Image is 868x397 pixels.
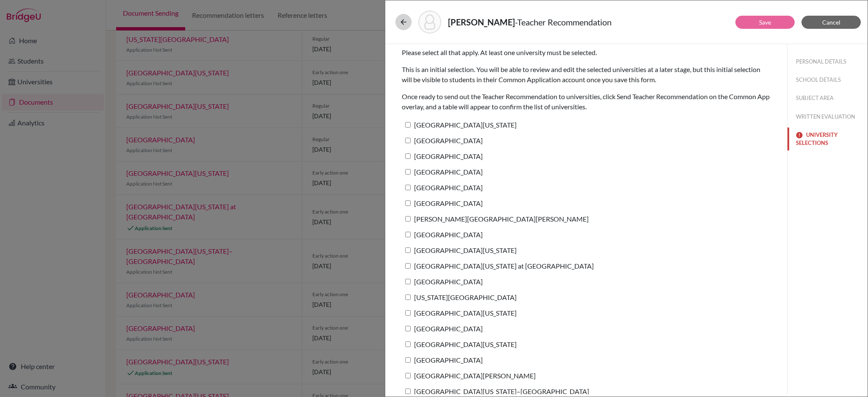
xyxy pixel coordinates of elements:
[405,232,411,237] input: [GEOGRAPHIC_DATA]
[402,92,771,112] p: Once ready to send out the Teacher Recommendation to universities, click Send Teacher Recommendat...
[448,17,515,27] strong: [PERSON_NAME]
[405,341,411,347] input: [GEOGRAPHIC_DATA][US_STATE]
[402,64,771,85] p: This is an initial selection. You will be able to review and edit the selected universities at a ...
[405,373,411,378] input: [GEOGRAPHIC_DATA][PERSON_NAME]
[515,17,612,27] span: - Teacher Recommendation
[405,310,411,316] input: [GEOGRAPHIC_DATA][US_STATE]
[402,150,483,162] label: [GEOGRAPHIC_DATA]
[405,185,411,190] input: [GEOGRAPHIC_DATA]
[402,291,517,303] label: [US_STATE][GEOGRAPHIC_DATA]
[405,169,411,175] input: [GEOGRAPHIC_DATA]
[402,181,483,194] label: [GEOGRAPHIC_DATA]
[402,354,483,366] label: [GEOGRAPHIC_DATA]
[405,247,411,253] input: [GEOGRAPHIC_DATA][US_STATE]
[402,213,589,225] label: [PERSON_NAME][GEOGRAPHIC_DATA][PERSON_NAME]
[787,91,868,105] button: SUBJECT AREA
[402,228,483,241] label: [GEOGRAPHIC_DATA]
[405,200,411,206] input: [GEOGRAPHIC_DATA]
[402,307,517,319] label: [GEOGRAPHIC_DATA][US_STATE]
[787,54,868,69] button: PERSONAL DETAILS
[787,128,868,150] button: UNIVERSITY SELECTIONS
[402,244,517,256] label: [GEOGRAPHIC_DATA][US_STATE]
[405,389,411,394] input: [GEOGRAPHIC_DATA][US_STATE]–[GEOGRAPHIC_DATA]
[402,197,483,209] label: [GEOGRAPHIC_DATA]
[796,132,803,139] img: error-544570611efd0a2d1de9.svg
[402,275,483,288] label: [GEOGRAPHIC_DATA]
[787,109,868,124] button: WRITTEN EVALUATION
[405,279,411,284] input: [GEOGRAPHIC_DATA]
[405,326,411,331] input: [GEOGRAPHIC_DATA]
[402,119,517,131] label: [GEOGRAPHIC_DATA][US_STATE]
[405,138,411,143] input: [GEOGRAPHIC_DATA]
[402,369,536,382] label: [GEOGRAPHIC_DATA][PERSON_NAME]
[402,134,483,147] label: [GEOGRAPHIC_DATA]
[405,216,411,222] input: [PERSON_NAME][GEOGRAPHIC_DATA][PERSON_NAME]
[405,122,411,128] input: [GEOGRAPHIC_DATA][US_STATE]
[402,166,483,178] label: [GEOGRAPHIC_DATA]
[405,357,411,363] input: [GEOGRAPHIC_DATA]
[787,72,868,87] button: SCHOOL DETAILS
[405,263,411,269] input: [GEOGRAPHIC_DATA][US_STATE] at [GEOGRAPHIC_DATA]
[402,322,483,335] label: [GEOGRAPHIC_DATA]
[405,294,411,300] input: [US_STATE][GEOGRAPHIC_DATA]
[402,260,594,272] label: [GEOGRAPHIC_DATA][US_STATE] at [GEOGRAPHIC_DATA]
[405,153,411,159] input: [GEOGRAPHIC_DATA]
[402,338,517,350] label: [GEOGRAPHIC_DATA][US_STATE]
[402,47,771,58] p: Please select all that apply. At least one university must be selected.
